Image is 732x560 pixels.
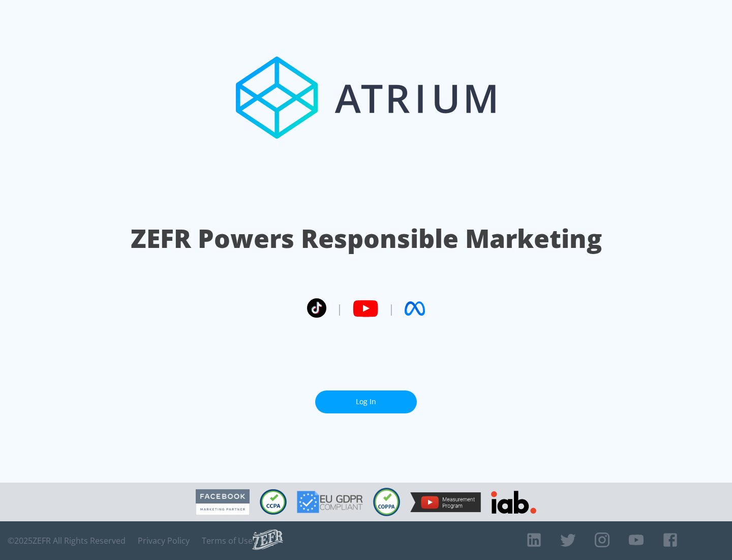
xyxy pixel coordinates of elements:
img: Facebook Marketing Partner [196,489,250,515]
img: COPPA Compliant [373,488,400,516]
img: GDPR Compliant [297,491,363,513]
a: Privacy Policy [138,536,190,546]
img: YouTube Measurement Program [410,492,481,512]
span: | [337,301,343,316]
a: Terms of Use [202,536,253,546]
img: CCPA Compliant [260,489,287,515]
h1: ZEFR Powers Responsible Marketing [131,221,602,256]
span: © 2025 ZEFR All Rights Reserved [8,536,126,546]
a: Log In [315,390,417,413]
img: IAB [491,491,536,514]
span: | [388,301,394,316]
